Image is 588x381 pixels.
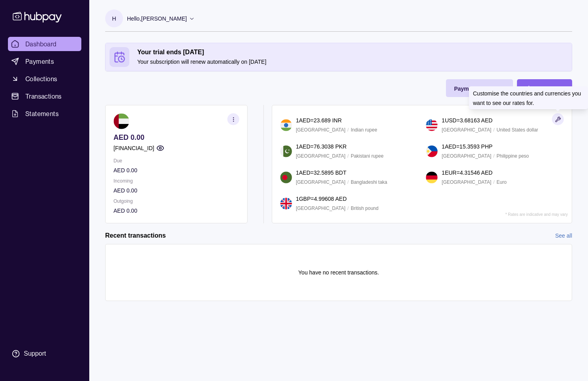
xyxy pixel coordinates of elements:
[105,231,166,240] h2: Recent transactions
[296,168,346,177] p: 1 AED = 32.5895 BDT
[555,231,572,240] a: See all
[442,116,492,125] p: 1 USD = 3.68163 AED
[442,168,492,177] p: 1 EUR = 4.31546 AED
[493,126,494,134] p: /
[113,186,239,195] p: AED 0.00
[497,178,507,187] p: Euro
[113,133,239,142] p: AED 0.00
[113,113,129,129] img: ae
[473,90,581,106] p: Customise the countries and currencies you want to see our rates for.
[113,206,239,215] p: AED 0.00
[493,152,494,160] p: /
[296,126,346,134] p: [GEOGRAPHIC_DATA]
[296,142,347,151] p: 1 AED = 76.3038 PKR
[280,171,292,183] img: bd
[517,79,572,97] button: Add funds
[296,152,346,160] p: [GEOGRAPHIC_DATA]
[351,152,384,160] p: Pakistani rupee
[351,178,387,187] p: Bangladeshi taka
[8,72,81,86] a: Collections
[426,119,438,131] img: us
[8,345,81,362] a: Support
[454,86,505,92] span: Payment calculator
[25,39,57,49] span: Dashboard
[351,204,379,213] p: British pound
[296,204,346,213] p: [GEOGRAPHIC_DATA]
[127,14,187,23] p: Hello, [PERSON_NAME]
[537,86,564,92] span: Add funds
[137,48,568,57] h2: Your trial ends [DATE]
[280,119,292,131] img: in
[25,109,59,118] span: Statements
[8,107,81,121] a: Statements
[113,156,239,165] p: Due
[8,37,81,51] a: Dashboard
[348,126,349,134] p: /
[280,198,292,210] img: gb
[497,126,538,134] p: United States dollar
[113,197,239,206] p: Outgoing
[296,178,346,187] p: [GEOGRAPHIC_DATA]
[442,152,491,160] p: [GEOGRAPHIC_DATA]
[8,54,81,69] a: Payments
[348,178,349,187] p: /
[351,126,377,134] p: Indian rupee
[426,145,438,157] img: ph
[298,268,379,277] p: You have no recent transactions.
[113,144,154,152] p: [FINANCIAL_ID]
[348,152,349,160] p: /
[348,204,349,213] p: /
[446,79,513,97] button: Payment calculator
[8,89,81,103] a: Transactions
[442,126,491,134] p: [GEOGRAPHIC_DATA]
[497,152,529,160] p: Philippine peso
[296,116,342,125] p: 1 AED = 23.689 INR
[25,91,62,101] span: Transactions
[112,14,116,23] p: H
[442,178,491,187] p: [GEOGRAPHIC_DATA]
[24,349,46,358] div: Support
[280,145,292,157] img: pk
[113,177,239,185] p: Incoming
[25,57,54,66] span: Payments
[493,178,494,187] p: /
[505,212,568,217] p: * Rates are indicative and may vary
[296,194,347,203] p: 1 GBP = 4.99608 AED
[442,142,492,151] p: 1 AED = 15.3593 PHP
[25,74,57,84] span: Collections
[113,166,239,175] p: AED 0.00
[426,171,438,183] img: de
[137,57,568,66] p: Your subscription will renew automatically on [DATE]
